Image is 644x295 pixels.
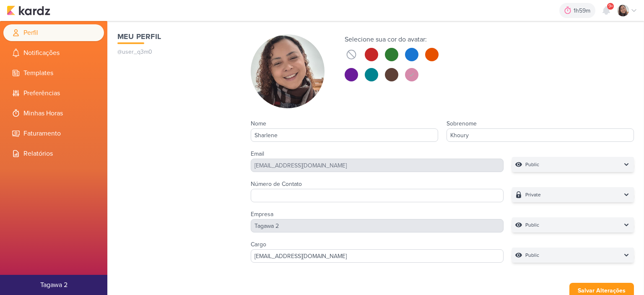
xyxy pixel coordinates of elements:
div: 1h59m [574,6,593,15]
p: Public [525,251,539,259]
label: Sobrenome [447,120,477,127]
li: Perfil [3,24,104,41]
li: Relatórios [3,145,104,162]
p: @user_q3m0 [117,47,234,56]
div: Selecione sua cor do avatar: [345,34,439,44]
li: Minhas Horas [3,105,104,122]
button: Public [512,217,634,232]
img: Sharlene Khoury [251,34,325,108]
label: Nome [251,120,266,127]
button: Private [512,187,634,202]
img: Sharlene Khoury [617,5,629,16]
label: Número de Contato [251,180,302,188]
li: Preferências [3,85,104,102]
p: Private [525,191,541,199]
li: Notificações [3,44,104,61]
label: Cargo [251,241,266,248]
label: Email [251,150,264,157]
button: Public [512,248,634,263]
div: [EMAIL_ADDRESS][DOMAIN_NAME] [251,159,504,172]
li: Faturamento [3,125,104,142]
h1: Meu Perfil [117,31,234,42]
span: 9+ [608,3,613,10]
img: kardz.app [7,5,50,16]
button: Public [512,157,634,172]
label: Empresa [251,211,273,218]
p: Public [525,221,539,229]
p: Public [525,160,539,169]
li: Templates [3,65,104,81]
